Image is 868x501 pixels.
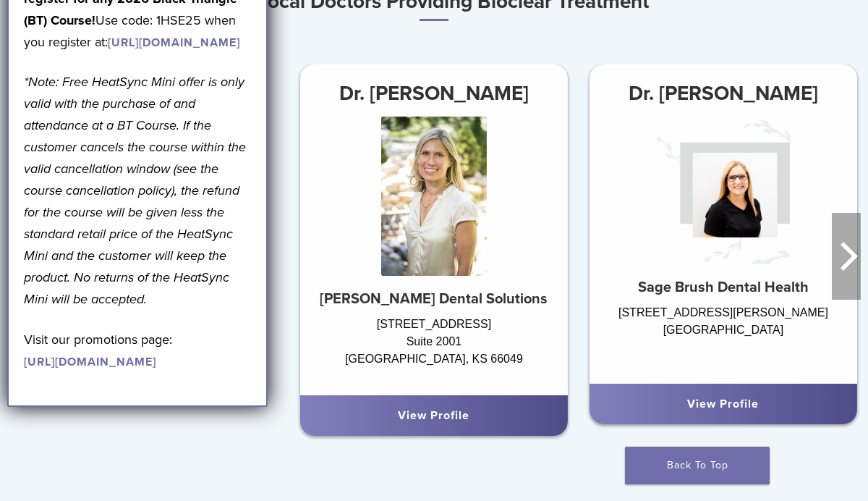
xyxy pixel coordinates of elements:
div: [STREET_ADDRESS][PERSON_NAME] [GEOGRAPHIC_DATA] [590,304,857,369]
div: [STREET_ADDRESS] Suite 2001 [GEOGRAPHIC_DATA], KS 66049 [300,316,568,381]
h3: Dr. [PERSON_NAME] [300,76,568,111]
a: Back To Top [625,447,770,484]
strong: Sage Brush Dental Health [638,279,809,296]
a: View Profile [687,397,759,411]
a: View Profile [398,408,469,423]
p: Visit our promotions page: [24,329,251,372]
a: [URL][DOMAIN_NAME] [108,35,240,50]
h3: Dr. [PERSON_NAME] [590,76,857,111]
button: Next [832,213,861,300]
em: *Note: Free HeatSync Mini offer is only valid with the purchase of and attendance at a BT Course.... [24,74,246,307]
img: Dr. Kelly Miller [381,117,488,276]
a: [URL][DOMAIN_NAME] [24,355,156,369]
strong: [PERSON_NAME] Dental Solutions [320,290,548,308]
img: Dr. Susan Evans [656,117,790,264]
